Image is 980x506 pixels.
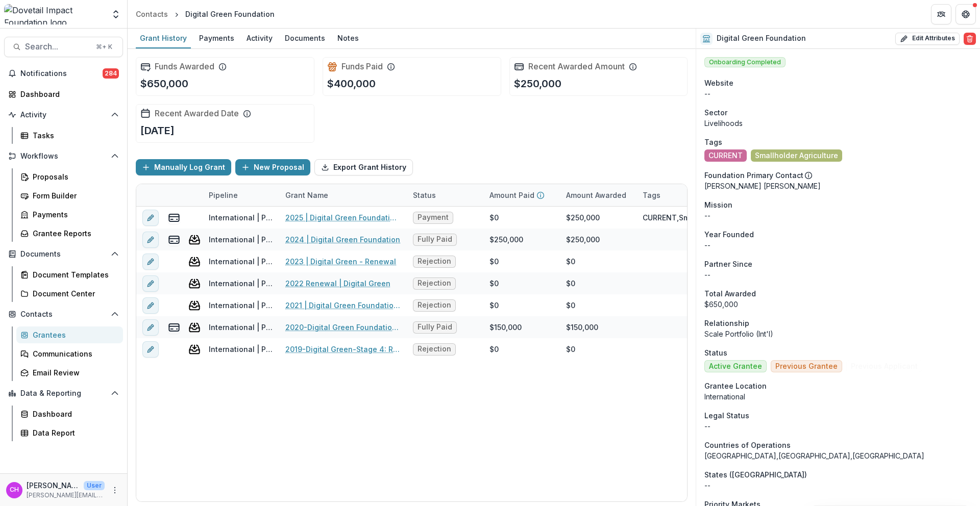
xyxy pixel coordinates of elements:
[636,190,667,200] div: Tags
[489,234,523,245] div: $250,000
[136,29,191,48] a: Grant History
[775,362,838,371] span: Previous Grantee
[407,190,442,200] div: Status
[195,29,238,48] a: Payments
[279,184,407,206] div: Grant Name
[142,210,159,226] button: edit
[142,275,159,292] button: edit
[209,278,273,289] div: International | Prospects Pipeline
[142,232,159,248] button: edit
[33,130,115,141] div: Tasks
[136,159,231,175] button: Manually Log Grant
[20,152,107,161] span: Workflows
[209,234,273,245] div: International | Prospects Pipeline
[109,4,123,24] button: Open entity switcher
[242,29,277,48] a: Activity
[704,480,972,491] p: --
[514,76,561,91] p: $250,000
[418,235,452,244] span: Fully Paid
[704,410,749,421] span: Legal Status
[489,344,499,355] div: $0
[708,151,743,160] span: CURRENT
[285,278,390,289] a: 2022 Renewal | Digital Green
[964,33,976,45] button: Delete
[704,288,756,299] span: Total Awarded
[704,137,722,147] span: Tags
[109,484,121,496] button: More
[285,234,400,245] a: 2024 | Digital Green Foundation
[33,367,115,378] div: Email Review
[285,212,401,223] a: 2025 | Digital Green Foundation - Renewal
[33,288,115,299] div: Document Center
[16,345,123,362] a: Communications
[10,487,19,493] div: Courtney Eker Hardy
[27,480,80,491] p: [PERSON_NAME] [PERSON_NAME]
[4,86,123,103] a: Dashboard
[209,322,273,333] div: International | Prospects Pipeline
[489,190,534,200] p: Amount Paid
[209,344,273,355] div: International | Prospects Pipeline
[16,364,123,381] a: Email Review
[16,266,123,283] a: Document Templates
[16,127,123,144] a: Tasks
[4,37,123,57] button: Search...
[483,184,560,206] div: Amount Paid
[209,256,273,267] div: International | Prospects Pipeline
[851,362,918,371] span: Previous Applicant
[142,341,159,358] button: edit
[155,62,214,71] h2: Funds Awarded
[489,278,499,289] div: $0
[704,328,972,339] p: Scale Portfolio (Int'l)
[33,348,115,359] div: Communications
[704,299,972,310] div: $650,000
[185,9,275,19] div: Digital Green Foundation
[704,450,972,461] p: [GEOGRAPHIC_DATA],[GEOGRAPHIC_DATA],[GEOGRAPHIC_DATA]
[20,89,115,99] div: Dashboard
[560,184,636,206] div: Amount Awarded
[560,190,632,200] div: Amount Awarded
[33,190,115,201] div: Form Builder
[418,213,449,222] span: Payment
[20,310,107,319] span: Contacts
[285,256,396,267] a: 2023 | Digital Green - Renewal
[931,4,951,24] button: Partners
[20,111,107,119] span: Activity
[16,168,123,185] a: Proposals
[16,326,123,343] a: Grantees
[281,29,329,48] a: Documents
[566,278,575,289] div: $0
[27,491,105,500] p: [PERSON_NAME][EMAIL_ADDRESS][DOMAIN_NAME]
[704,318,749,328] span: Relationship
[955,4,976,24] button: Get Help
[142,319,159,336] button: edit
[636,184,713,206] div: Tags
[140,123,175,138] p: [DATE]
[704,107,727,118] span: Sector
[33,269,115,280] div: Document Templates
[755,151,838,160] span: Smallholder Agriculture
[704,347,727,358] span: Status
[333,31,363,45] div: Notes
[704,421,972,432] div: --
[704,78,733,88] span: Website
[20,389,107,398] span: Data & Reporting
[704,57,786,67] span: Onboarding Completed
[16,206,123,223] a: Payments
[704,118,972,129] p: Livelihoods
[566,234,600,245] div: $250,000
[704,181,972,191] p: [PERSON_NAME] [PERSON_NAME]
[16,424,123,441] a: Data Report
[704,269,972,280] p: --
[203,184,279,206] div: Pipeline
[33,209,115,220] div: Payments
[285,300,401,311] a: 2021 | Digital Green Foundation - Application Submitted
[333,29,363,48] a: Notes
[16,285,123,302] a: Document Center
[418,323,452,332] span: Fully Paid
[704,240,972,250] p: --
[704,391,972,402] p: International
[314,159,413,175] button: Export Grant History
[33,330,115,340] div: Grantees
[209,300,273,311] div: International | Prospects Pipeline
